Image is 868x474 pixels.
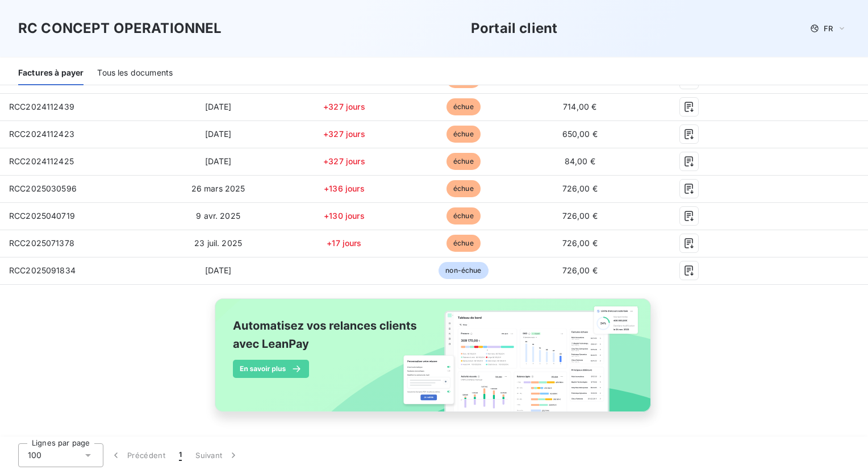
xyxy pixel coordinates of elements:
[205,129,232,139] span: [DATE]
[9,211,75,221] span: RCC2025040719
[563,102,596,111] span: 714,00 €
[179,450,182,461] span: 1
[446,180,481,197] span: échue
[562,211,598,221] span: 726,00 €
[323,102,365,111] span: +327 jours
[323,156,365,166] span: +327 jours
[562,184,598,193] span: 726,00 €
[18,18,222,39] h3: RC CONCEPT OPERATIONNEL
[327,238,361,248] span: +17 jours
[9,265,76,275] span: RCC2025091834
[9,102,74,111] span: RCC2024112439
[189,443,246,467] button: Suivant
[97,61,173,85] div: Tous les documents
[323,129,365,139] span: +327 jours
[9,156,74,166] span: RCC2024112425
[9,238,74,248] span: RCC2025071378
[562,129,598,139] span: 650,00 €
[565,156,595,166] span: 84,00 €
[324,184,365,193] span: +136 jours
[103,443,172,467] button: Précédent
[446,207,481,224] span: échue
[562,265,598,275] span: 726,00 €
[18,61,84,85] div: Factures à payer
[196,211,240,221] span: 9 avr. 2025
[824,24,833,33] span: FR
[205,265,232,275] span: [DATE]
[446,98,481,115] span: échue
[205,292,663,431] img: banner
[9,184,77,193] span: RCC2025030596
[9,129,74,139] span: RCC2024112423
[194,238,242,248] span: 23 juil. 2025
[471,18,557,39] h3: Portail client
[446,235,481,252] span: échue
[446,153,481,170] span: échue
[28,450,41,461] span: 100
[324,211,365,221] span: +130 jours
[191,184,245,193] span: 26 mars 2025
[205,156,232,166] span: [DATE]
[205,102,232,111] span: [DATE]
[172,443,189,467] button: 1
[446,126,481,143] span: échue
[562,238,598,248] span: 726,00 €
[439,262,488,279] span: non-échue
